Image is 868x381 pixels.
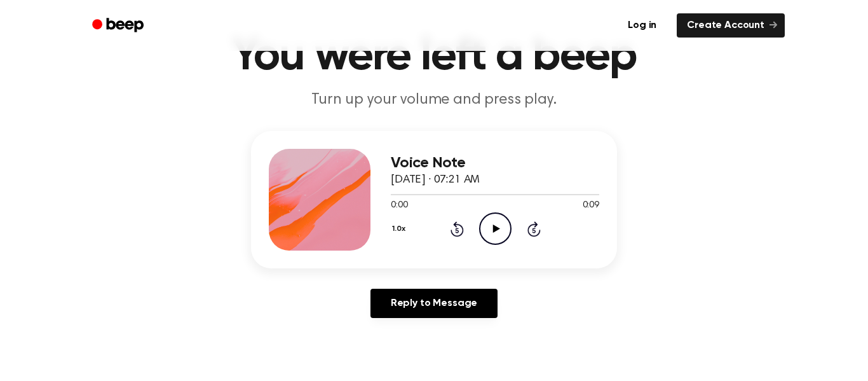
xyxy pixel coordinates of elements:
[677,13,785,38] a: Create Account
[583,199,599,212] span: 0:09
[391,174,480,186] span: [DATE] · 07:21 AM
[391,155,599,172] h3: Voice Note
[190,90,678,111] p: Turn up your volume and press play.
[615,11,669,40] a: Log in
[391,218,410,240] button: 1.0x
[83,13,155,38] a: Beep
[391,199,407,212] span: 0:00
[370,289,498,318] a: Reply to Message
[109,34,759,80] h1: You were left a beep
